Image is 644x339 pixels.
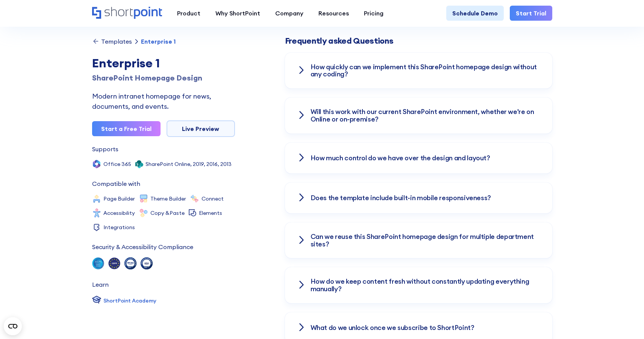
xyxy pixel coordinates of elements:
[311,233,540,248] h3: Can we reuse this SharePoint homepage design for multiple department sites?
[199,210,222,216] div: Elements
[311,278,540,293] h3: How do we keep content fresh without constantly updating everything manually?
[92,54,235,72] div: Enterprise 1
[92,7,162,20] a: Home
[208,6,268,21] a: Why ShortPoint
[92,244,193,250] div: Security & Accessibility Compliance
[318,9,349,18] div: Resources
[92,38,132,45] a: Templates
[311,154,490,162] h3: How much control do we have over the design and layout?
[103,297,156,305] div: ShortPoint Academy
[167,120,235,137] a: Live Preview
[311,108,540,123] h3: Will this work with our current SharePoint environment, whether we're on Online or on-premise?
[202,196,224,201] div: Connect
[356,6,391,21] a: Pricing
[92,72,235,84] div: SharePoint Homepage Design
[92,181,140,187] div: Compatible with
[150,196,186,201] div: Theme Builder
[510,6,552,21] a: Start Trial
[285,36,394,45] span: Frequently asked Questions
[311,194,491,202] h3: Does the template include built-in mobile responsiveness?
[92,146,118,152] div: Supports
[311,324,474,331] h3: What do we unlock once we subscribe to ShortPoint?
[101,38,132,44] div: Templates
[92,257,104,269] img: soc 2
[103,210,135,216] div: Accessibility
[268,6,311,21] a: Company
[275,9,303,18] div: Company
[92,281,109,287] div: Learn
[103,161,131,167] div: Office 365
[215,9,260,18] div: Why ShortPoint
[150,210,185,216] div: Copy &Paste
[311,6,356,21] a: Resources
[606,303,644,339] iframe: Chat Widget
[177,9,200,18] div: Product
[4,317,22,335] button: Open CMP widget
[92,121,161,136] a: Start a Free Trial
[103,196,135,201] div: Page Builder
[103,225,135,230] div: Integrations
[92,295,156,306] a: ShortPoint Academy
[446,6,504,21] a: Schedule Demo
[92,91,235,111] div: Modern intranet homepage for news, documents, and events.
[141,38,176,44] div: Enterprise 1
[311,63,540,78] h3: How quickly can we implement this SharePoint homepage design without any coding?
[145,161,232,167] div: SharePoint Online, 2019, 2016, 2013
[364,9,383,18] div: Pricing
[170,6,208,21] a: Product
